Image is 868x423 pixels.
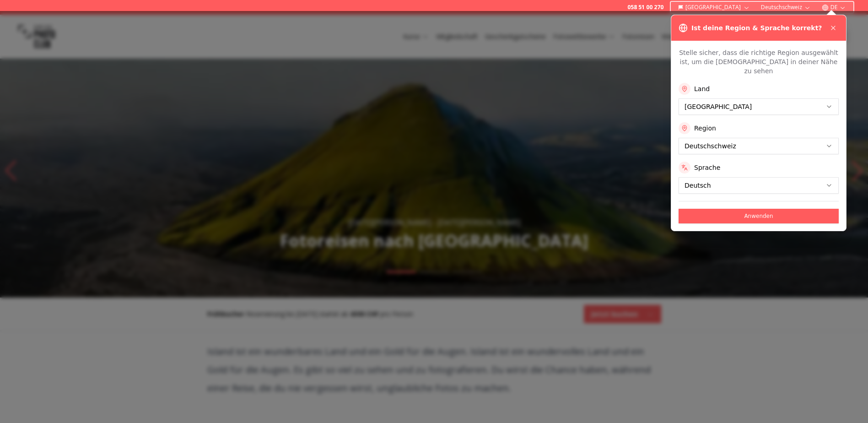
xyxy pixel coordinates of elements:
label: Region [694,124,716,133]
button: DE [818,2,850,13]
h3: Ist deine Region & Sprache korrekt? [691,23,822,33]
button: [GEOGRAPHIC_DATA] [674,2,754,13]
button: Deutschschweiz [757,2,814,13]
label: Sprache [694,163,720,172]
label: Land [694,84,710,93]
button: Anwenden [679,209,839,223]
a: 058 51 00 270 [627,4,663,11]
p: Stelle sicher, dass die richtige Region ausgewählt ist, um die [DEMOGRAPHIC_DATA] in deiner Nähe ... [679,48,839,76]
